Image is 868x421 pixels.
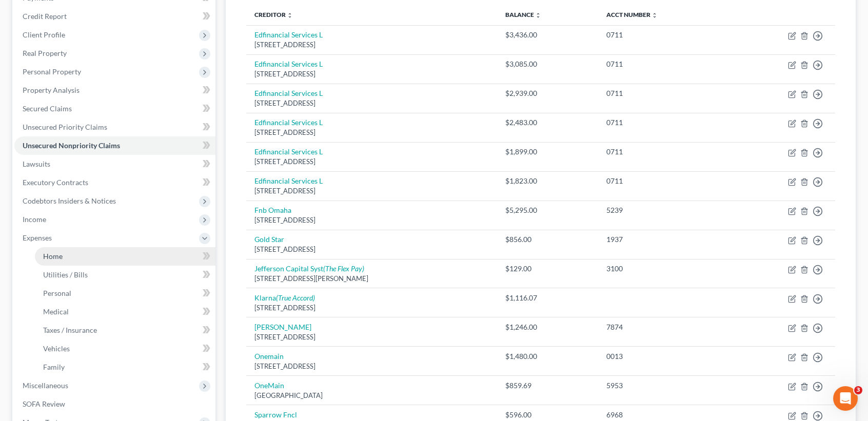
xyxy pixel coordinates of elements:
[254,128,489,137] div: [STREET_ADDRESS]
[254,206,291,214] a: Fnb Omaha
[254,215,489,225] div: [STREET_ADDRESS]
[254,293,315,302] a: Klarna(True Accord)
[23,49,67,57] span: Real Property
[14,7,215,26] a: Credit Report
[505,351,589,362] div: $1,480.00
[43,307,69,316] span: Medical
[23,178,88,187] span: Executory Contracts
[606,176,720,186] div: 0711
[35,339,215,358] a: Vehicles
[505,322,589,332] div: $1,246.00
[287,12,293,18] i: unfold_more
[505,147,589,157] div: $1,899.00
[254,323,311,331] a: [PERSON_NAME]
[254,59,323,68] a: Edfinancial Services L
[505,205,589,215] div: $5,295.00
[854,386,862,394] span: 3
[254,274,489,284] div: [STREET_ADDRESS][PERSON_NAME]
[23,123,107,131] span: Unsecured Priority Claims
[254,11,293,18] a: Creditor unfold_more
[43,326,97,334] span: Taxes / Insurance
[606,147,720,157] div: 0711
[254,40,489,50] div: [STREET_ADDRESS]
[505,117,589,128] div: $2,483.00
[606,117,720,128] div: 0711
[254,98,489,108] div: [STREET_ADDRESS]
[535,12,541,18] i: unfold_more
[606,351,720,362] div: 0013
[254,264,364,273] a: Jefferson Capital Syst(The Flex Pay)
[505,88,589,98] div: $2,939.00
[505,234,589,245] div: $856.00
[23,67,81,76] span: Personal Property
[254,362,489,371] div: [STREET_ADDRESS]
[14,155,215,173] a: Lawsuits
[43,270,88,279] span: Utilities / Bills
[505,380,589,391] div: $859.69
[35,358,215,376] a: Family
[35,247,215,266] a: Home
[254,89,323,97] a: Edfinancial Services L
[505,59,589,69] div: $3,085.00
[23,233,52,242] span: Expenses
[23,399,65,408] span: SOFA Review
[606,205,720,215] div: 5239
[652,12,658,18] i: unfold_more
[14,99,215,118] a: Secured Claims
[254,69,489,79] div: [STREET_ADDRESS]
[14,173,215,192] a: Executory Contracts
[254,391,489,400] div: [GEOGRAPHIC_DATA]
[254,176,323,185] a: Edfinancial Services L
[254,332,489,342] div: [STREET_ADDRESS]
[23,159,50,168] span: Lawsuits
[43,363,65,371] span: Family
[606,380,720,391] div: 5953
[606,410,720,420] div: 6968
[606,322,720,332] div: 7874
[35,303,215,321] a: Medical
[23,196,116,205] span: Codebtors Insiders & Notices
[254,303,489,313] div: [STREET_ADDRESS]
[833,386,858,411] iframe: Intercom live chat
[606,59,720,69] div: 0711
[254,235,284,244] a: Gold Star
[505,11,541,18] a: Balance unfold_more
[505,264,589,274] div: $129.00
[23,30,65,39] span: Client Profile
[505,30,589,40] div: $3,436.00
[254,245,489,254] div: [STREET_ADDRESS]
[14,118,215,136] a: Unsecured Priority Claims
[254,157,489,167] div: [STREET_ADDRESS]
[35,284,215,303] a: Personal
[276,293,315,302] i: (True Accord)
[254,118,323,127] a: Edfinancial Services L
[23,381,68,390] span: Miscellaneous
[606,88,720,98] div: 0711
[323,264,364,273] i: (The Flex Pay)
[254,147,323,156] a: Edfinancial Services L
[606,11,658,18] a: Acct Number unfold_more
[43,344,70,353] span: Vehicles
[23,104,72,113] span: Secured Claims
[43,289,71,297] span: Personal
[23,86,80,94] span: Property Analysis
[35,266,215,284] a: Utilities / Bills
[254,352,284,360] a: Onemain
[254,410,297,419] a: Sparrow Fncl
[606,30,720,40] div: 0711
[505,293,589,303] div: $1,116.07
[254,381,284,390] a: OneMain
[14,136,215,155] a: Unsecured Nonpriority Claims
[23,12,67,21] span: Credit Report
[254,30,323,39] a: Edfinancial Services L
[606,234,720,245] div: 1937
[505,176,589,186] div: $1,823.00
[14,395,215,413] a: SOFA Review
[505,410,589,420] div: $596.00
[23,141,120,150] span: Unsecured Nonpriority Claims
[606,264,720,274] div: 3100
[35,321,215,339] a: Taxes / Insurance
[14,81,215,99] a: Property Analysis
[43,252,63,260] span: Home
[23,215,46,224] span: Income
